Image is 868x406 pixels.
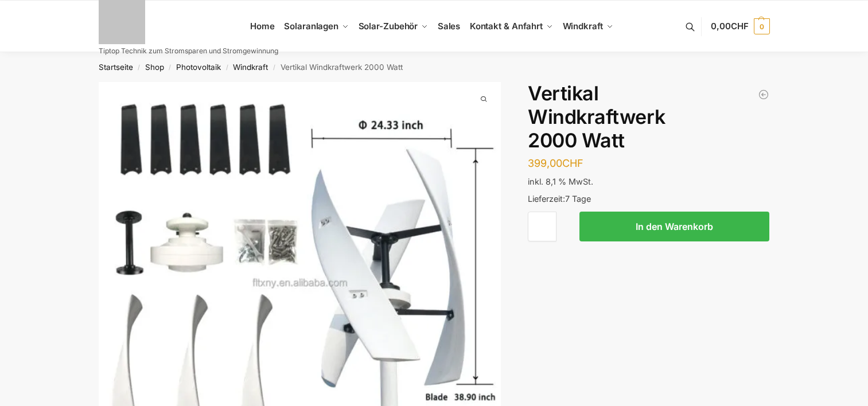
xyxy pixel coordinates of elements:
[754,18,770,34] span: 0
[176,63,221,72] a: Photovoltaik
[465,1,558,52] a: Kontakt & Anfahrt
[284,21,338,32] span: Solaranlagen
[353,1,433,52] a: Solar-Zubehör
[221,63,233,72] span: /
[565,194,591,204] span: 7 Tage
[731,21,749,32] span: CHF
[711,9,769,44] a: 0,00CHF 0
[145,63,164,72] a: Shop
[528,157,583,169] bdi: 399,00
[268,63,280,72] span: /
[563,21,603,32] span: Windkraft
[470,21,543,32] span: Kontakt & Anfahrt
[359,21,418,32] span: Solar-Zubehör
[528,212,556,241] input: Produktmenge
[164,63,176,72] span: /
[528,177,593,186] span: inkl. 8,1 % MwSt.
[579,212,769,241] button: In den Warenkorb
[99,48,278,54] p: Tiptop Technik zum Stromsparen und Stromgewinnung
[758,89,769,100] a: Windkraftanlage für Garten Terrasse
[433,1,465,52] a: Sales
[711,21,748,32] span: 0,00
[233,63,268,72] a: Windkraft
[528,194,591,204] span: Lieferzeit:
[558,1,618,52] a: Windkraft
[279,1,353,52] a: Solaranlagen
[78,52,790,82] nav: Breadcrumb
[133,63,145,72] span: /
[528,82,769,152] h1: Vertikal Windkraftwerk 2000 Watt
[562,157,583,169] span: CHF
[438,21,461,32] span: Sales
[99,63,133,72] a: Startseite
